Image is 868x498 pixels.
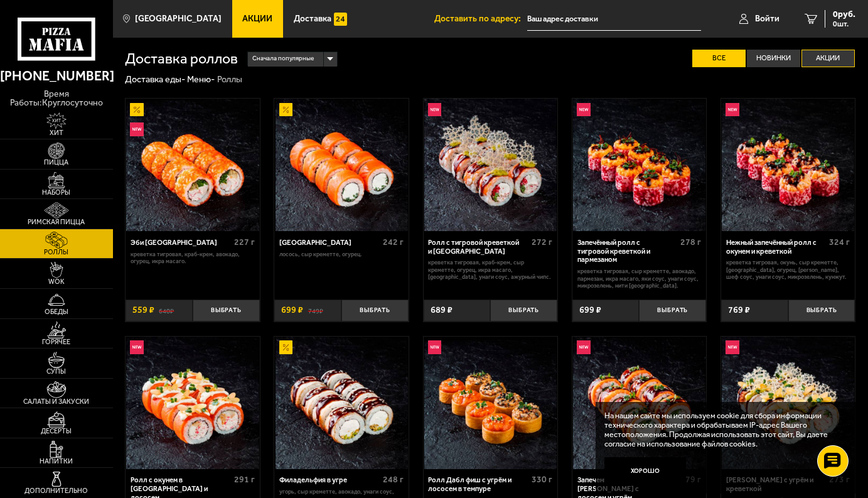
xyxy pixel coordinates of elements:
a: НовинкаРолл с окунем в темпуре и лососем [126,337,260,469]
a: НовинкаРолл Дабл фиш с угрём и лососем в темпуре [424,337,558,469]
a: НовинкаРолл Калипсо с угрём и креветкой [721,337,855,469]
div: Запечённый ролл с тигровой креветкой и пармезаном [577,239,678,264]
label: Акции [801,50,855,67]
div: Роллы [217,74,242,86]
a: НовинкаРолл с тигровой креветкой и Гуакамоле [424,99,558,231]
span: Сначала популярные [252,50,314,67]
s: 640 ₽ [159,306,174,315]
span: 227 г [234,237,255,247]
p: лосось, Сыр креметте, огурец. [279,251,404,258]
p: креветка тигровая, краб-крем, авокадо, огурец, икра масаго. [131,251,255,265]
img: Запечённый ролл с тигровой креветкой и пармезаном [573,99,705,231]
div: Филадельфия в угре [279,476,380,485]
img: Новинка [130,340,144,354]
div: Ролл с тигровой креветкой и [GEOGRAPHIC_DATA] [428,239,528,256]
button: Выбрать [193,300,260,322]
img: Акционный [279,340,293,354]
img: Новинка [428,103,442,117]
img: Новинка [130,122,144,136]
a: НовинкаЗапечённый ролл с тигровой креветкой и пармезаном [572,99,707,231]
img: 15daf4d41897b9f0e9f617042186c801.svg [334,13,348,26]
img: Акционный [279,103,293,117]
img: Новинка [726,103,739,117]
s: 749 ₽ [308,306,323,315]
button: Выбрать [788,300,855,322]
img: Ролл с окунем в темпуре и лососем [126,337,259,469]
img: Эби Калифорния [126,99,259,231]
img: Новинка [726,340,739,354]
label: Новинки [747,50,800,67]
span: 0 руб. [833,10,855,19]
img: Акционный [130,103,144,117]
div: Эби [GEOGRAPHIC_DATA] [131,239,231,247]
a: АкционныйНовинкаЭби Калифорния [126,99,260,231]
a: Меню- [187,74,215,85]
div: [GEOGRAPHIC_DATA] [279,239,380,247]
span: 0 шт. [833,20,855,28]
span: 699 ₽ [281,306,303,315]
p: креветка тигровая, Сыр креметте, авокадо, пармезан, икра масаго, яки соус, унаги соус, микрозелен... [577,268,702,290]
button: Выбрать [639,300,706,322]
img: Ролл Калипсо с угрём и креветкой [722,337,854,469]
button: Хорошо [604,457,686,484]
img: Новинка [577,103,591,117]
span: Акции [242,14,272,23]
span: 559 ₽ [132,306,154,315]
img: Нежный запечённый ролл с окунем и креветкой [722,99,854,231]
a: НовинкаЗапеченный ролл Гурмэ с лососем и угрём [572,337,707,469]
h1: Доставка роллов [125,51,238,66]
img: Ролл Дабл фиш с угрём и лососем в темпуре [424,337,557,469]
span: 278 г [680,237,701,247]
span: 689 ₽ [431,306,453,315]
span: 324 г [829,237,850,247]
span: 272 г [532,237,552,247]
span: Войти [755,14,780,23]
p: На нашем сайте мы используем cookie для сбора информации технического характера и обрабатываем IP... [604,411,839,449]
label: Все [692,50,746,67]
button: Выбрать [341,300,409,322]
div: Ролл Дабл фиш с угрём и лососем в темпуре [428,476,528,494]
a: АкционныйФиладельфия в угре [274,337,409,469]
span: 330 г [532,474,552,485]
a: АкционныйФиладельфия [274,99,409,231]
button: Выбрать [490,300,557,322]
a: НовинкаНежный запечённый ролл с окунем и креветкой [721,99,855,231]
span: 769 ₽ [728,306,750,315]
input: Ваш адрес доставки [527,8,701,31]
img: Новинка [428,340,442,354]
span: 699 ₽ [579,306,601,315]
span: [GEOGRAPHIC_DATA] [135,14,222,23]
img: Запеченный ролл Гурмэ с лососем и угрём [573,337,705,469]
span: 291 г [234,474,255,485]
img: Филадельфия [276,99,408,231]
a: Доставка еды- [125,74,185,85]
span: 248 г [383,474,404,485]
span: 242 г [383,237,404,247]
img: Ролл с тигровой креветкой и Гуакамоле [424,99,557,231]
div: Нежный запечённый ролл с окунем и креветкой [726,239,827,256]
span: Доставить по адресу: [434,14,527,23]
p: креветка тигровая, краб-крем, Сыр креметте, огурец, икра масаго, [GEOGRAPHIC_DATA], унаги соус, а... [428,259,552,281]
img: Филадельфия в угре [276,337,408,469]
img: Новинка [577,340,591,354]
span: Доставка [294,14,331,23]
p: креветка тигровая, окунь, Сыр креметте, [GEOGRAPHIC_DATA], огурец, [PERSON_NAME], шеф соус, унаги... [726,259,850,281]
